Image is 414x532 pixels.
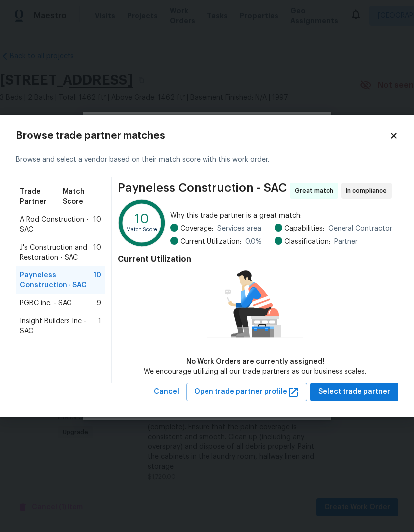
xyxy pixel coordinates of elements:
[245,237,262,247] span: 0.0 %
[93,215,101,235] span: 10
[20,215,93,235] span: A Rod Construction - SAC
[93,243,101,263] span: 10
[334,237,358,247] span: Partner
[20,243,93,263] span: J's Construction and Restoration - SAC
[284,237,330,247] span: Classification:
[20,316,98,336] span: Insight Builders Inc - SAC
[318,386,390,398] span: Select trade partner
[20,187,63,207] span: Trade Partner
[16,131,389,141] h2: Browse trade partner matches
[20,270,93,290] span: Payneless Construction - SAC
[150,383,183,401] button: Cancel
[16,143,398,177] div: Browse and select a vendor based on their match score with this work order.
[93,270,101,290] span: 10
[346,186,391,196] span: In compliance
[295,186,337,196] span: Great match
[135,212,149,226] text: 10
[170,211,392,221] span: Why this trade partner is a great match:
[180,224,213,234] span: Coverage:
[310,383,398,401] button: Select trade partner
[180,237,241,247] span: Current Utilization:
[284,224,324,234] span: Capabilities:
[154,386,179,398] span: Cancel
[126,227,158,232] text: Match Score
[98,316,101,336] span: 1
[97,298,101,308] span: 9
[144,367,366,377] div: We encourage utilizing all our trade partners as our business scales.
[63,187,101,207] span: Match Score
[328,224,392,234] span: General Contractor
[144,357,366,367] div: No Work Orders are currently assigned!
[194,386,299,398] span: Open trade partner profile
[118,183,287,199] span: Payneless Construction - SAC
[217,224,261,234] span: Services area
[20,298,71,308] span: PGBC inc. - SAC
[186,383,307,401] button: Open trade partner profile
[118,254,392,264] h4: Current Utilization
